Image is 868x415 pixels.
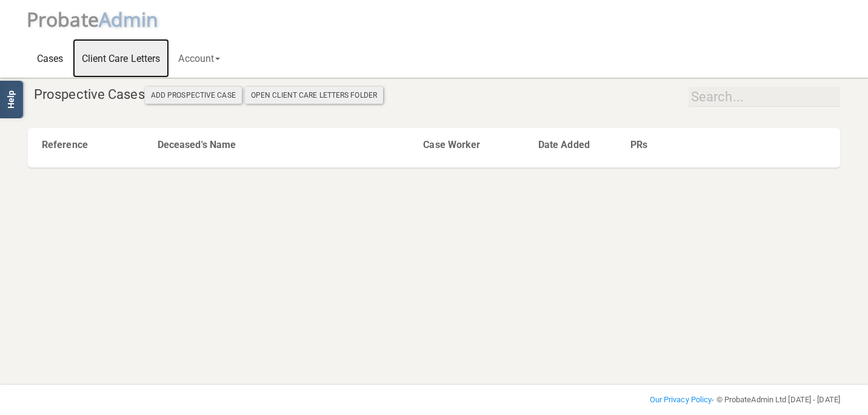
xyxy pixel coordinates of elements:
[626,131,679,159] th: PRs
[169,39,229,78] a: Account
[572,393,849,407] div: - © ProbateAdmin Ltd [DATE] - [DATE]
[245,87,383,104] button: Open Client Care Letters Folder
[418,131,533,159] th: Case Worker
[99,6,159,32] span: A
[153,131,419,159] th: Deceased's Name
[689,87,840,107] input: Search...
[27,6,99,32] span: P
[34,87,840,104] h4: Prospective Cases
[650,395,712,404] a: Our Privacy Policy
[145,87,242,104] button: Add Prospective Case
[38,6,99,32] span: robate
[111,6,158,32] span: dmin
[73,39,170,78] a: Client Care Letters
[28,39,73,78] a: Cases
[533,131,626,159] th: Date Added
[37,131,153,159] th: Reference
